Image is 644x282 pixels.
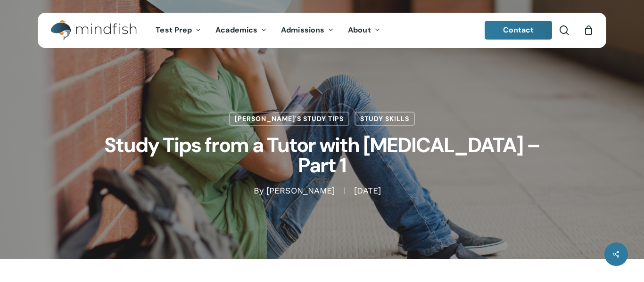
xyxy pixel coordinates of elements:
[149,13,387,48] nav: Main Menu
[281,25,324,35] span: Admissions
[254,188,264,194] span: By
[503,25,534,35] span: Contact
[355,112,415,126] a: Study Skills
[274,26,341,34] a: Admissions
[341,26,388,34] a: About
[485,21,553,40] a: Contact
[266,186,335,196] a: [PERSON_NAME]
[156,25,192,35] span: Test Prep
[208,26,274,34] a: Academics
[86,126,558,185] h1: Study Tips from a Tutor with [MEDICAL_DATA] – Part 1
[38,13,606,48] header: Main Menu
[348,25,371,35] span: About
[229,112,349,126] a: [PERSON_NAME]'s Study Tips
[215,25,257,35] span: Academics
[149,26,208,34] a: Test Prep
[344,188,390,194] span: [DATE]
